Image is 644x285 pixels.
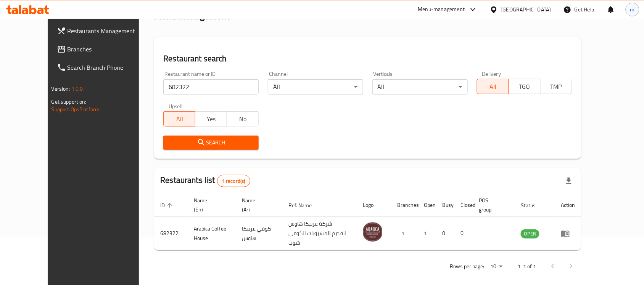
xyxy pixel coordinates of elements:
input: Search for restaurant name or ID.. [163,79,259,94]
span: 1 record(s) [217,178,250,185]
label: Delivery [482,71,501,77]
img: Arabica Coffee House [363,223,382,242]
th: Open [418,194,436,217]
span: Ref. Name [289,201,322,210]
h2: Menu management [154,10,229,22]
h2: Restaurant search [163,53,572,64]
button: Yes [195,111,227,126]
td: 0 [455,217,473,250]
th: Closed [455,194,473,217]
div: [GEOGRAPHIC_DATA] [501,5,551,14]
table: enhanced table [154,194,581,250]
span: All [167,114,192,125]
span: POS group [479,196,506,214]
td: 1 [391,217,418,250]
button: Search [163,136,259,150]
td: كوفي عربيكا هاوس [236,217,283,250]
span: TMP [544,81,569,92]
span: Status [521,201,546,210]
p: 1-1 of 1 [518,262,536,271]
span: Version: [52,84,70,94]
span: Search Branch Phone [68,63,149,72]
a: Support.OpsPlatform [52,104,100,114]
span: No [230,114,256,125]
span: ID [160,201,175,210]
div: Export file [560,172,578,190]
span: Yes [198,114,224,125]
span: Name (Ar) [242,196,274,214]
a: Restaurants Management [51,22,155,40]
button: No [227,111,259,126]
div: Rows per page: [487,261,506,272]
span: m [630,5,635,14]
a: Branches [51,40,155,58]
div: All [268,79,363,94]
span: 1.0.0 [71,84,83,94]
td: 0 [436,217,455,250]
span: Restaurants Management [68,26,149,35]
div: All [372,79,468,94]
th: Action [555,194,581,217]
span: Get support on: [52,97,87,107]
button: TGO [509,79,541,94]
button: All [477,79,509,94]
span: Name (En) [194,196,227,214]
td: 682322 [154,217,188,250]
div: Total records count [217,175,250,187]
th: Logo [357,194,391,217]
td: شركة عربيكا هاوس لتقديم المشروبات الكوفي شوب [283,217,357,250]
th: Busy [436,194,455,217]
div: OPEN [521,229,539,239]
td: 1 [418,217,436,250]
span: All [480,81,506,92]
th: Branches [391,194,418,217]
span: Branches [68,45,149,54]
span: Search [169,138,253,147]
span: TGO [512,81,538,92]
h2: Restaurants list [160,175,250,187]
button: All [163,111,195,126]
label: Upsell [169,104,183,109]
span: OPEN [521,229,539,238]
div: Menu-management [418,5,465,14]
a: Search Branch Phone [51,58,155,77]
td: Arabica Coffee House [188,217,236,250]
button: TMP [540,79,572,94]
div: Menu [561,229,575,238]
p: Rows per page: [450,262,484,271]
